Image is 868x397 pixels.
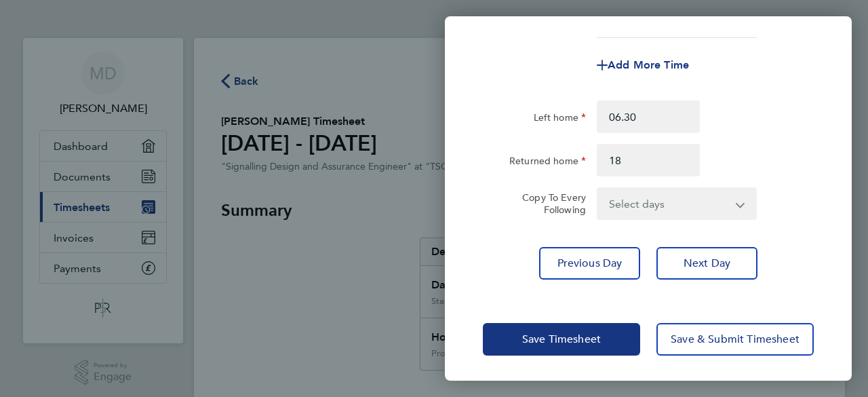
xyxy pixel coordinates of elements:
label: Left home [534,111,586,128]
span: Add More Time [608,58,689,71]
button: Previous Day [539,247,640,280]
label: Returned home [509,155,586,171]
input: E.g. 08:00 [597,100,700,133]
label: Copy To Every Following [511,191,586,216]
button: Add More Time [597,60,689,71]
span: Save & Submit Timesheet [671,333,800,346]
button: Next Day [656,247,757,280]
span: Next Day [684,257,730,270]
button: Save Timesheet [483,323,640,356]
span: Previous Day [557,257,623,270]
input: E.g. 17:00 [597,144,700,176]
span: Save Timesheet [522,333,601,346]
button: Save & Submit Timesheet [656,323,814,356]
